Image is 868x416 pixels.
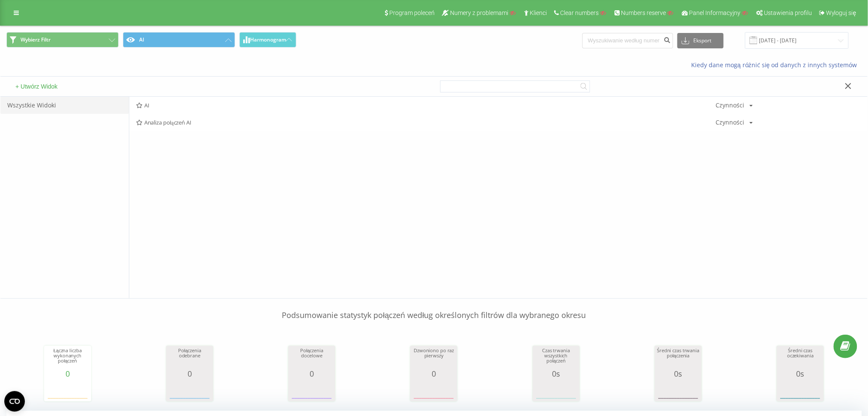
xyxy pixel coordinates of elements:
[779,369,822,378] div: 0s
[826,9,856,16] span: Wyloguj się
[535,348,578,369] div: Czas trwania wszystkich połączeń
[136,119,716,125] span: Analiza połączeń AI
[46,348,89,369] div: Łączna liczba wykonanych połączeń
[168,369,211,378] div: 0
[389,9,435,16] span: Program poleceń
[689,9,740,16] span: Panel Informacyjny
[657,348,700,369] div: Średni czas trwania połączenia
[764,9,812,16] span: Ustawienia profilu
[290,348,333,369] div: Połączenia docelowe
[168,348,211,369] div: Połączenia odebrane
[779,378,822,404] svg: A chart.
[412,369,455,378] div: 0
[657,369,700,378] div: 0s
[535,378,578,404] svg: A chart.
[13,83,60,90] button: + Utwórz Widok
[290,369,333,378] div: 0
[450,9,508,16] span: Numery z problemami
[123,32,235,48] button: AI
[716,119,745,125] div: Czynności
[6,32,119,48] button: Wybierz Filtr
[691,61,862,69] a: Kiedy dane mogą różnić się od danych z innych systemów
[4,391,25,412] button: Open CMP widget
[6,293,862,321] p: Podsumowanie statystyk połączeń według określonych filtrów dla wybranego okresu
[239,32,296,48] button: Harmonogram
[46,378,89,404] svg: A chart.
[136,102,716,108] span: AI
[560,9,599,16] span: Clear numbers
[168,378,211,404] svg: A chart.
[842,82,855,91] button: Zamknij
[621,9,666,16] span: Numbers reserve
[46,369,89,378] div: 0
[412,348,455,369] div: Dzwoniono po raz pierwszy
[530,9,547,16] span: Klienci
[0,97,129,114] div: Wszystkie Widoki
[535,369,578,378] div: 0s
[290,378,333,404] svg: A chart.
[250,37,286,43] span: Harmonogram
[582,33,673,48] input: Wyszukiwanie według numeru
[412,378,455,404] svg: A chart.
[677,33,724,48] button: Eksport
[716,102,745,108] div: Czynności
[779,348,822,369] div: Średni czas oczekiwania
[21,36,51,43] span: Wybierz Filtr
[657,378,700,404] svg: A chart.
